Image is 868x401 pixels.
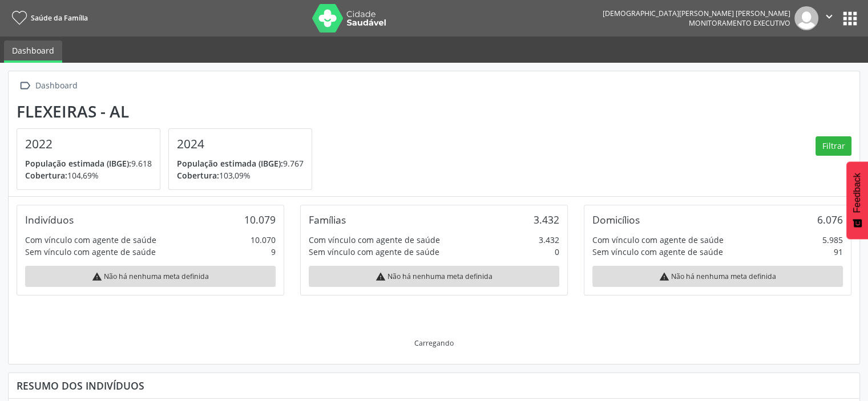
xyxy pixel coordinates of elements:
[309,213,346,226] div: Famílias
[92,272,102,282] i: warning
[414,338,454,348] div: Carregando
[8,9,88,27] a: Saúde da Família
[25,170,67,181] span: Cobertura:
[846,161,868,239] button: Feedback - Mostrar pesquisa
[25,246,156,258] div: Sem vínculo com agente de saúde
[25,266,276,287] div: Não há nenhuma meta definida
[177,158,283,169] span: População estimada (IBGE):
[376,272,386,282] i: warning
[834,246,843,258] div: 91
[25,157,152,169] p: 9.618
[794,6,818,30] img: img
[177,170,219,181] span: Cobertura:
[25,169,152,181] p: 104,69%
[823,10,835,23] i: 
[592,213,640,226] div: Domicílios
[31,13,88,23] span: Saúde da Família
[555,246,559,258] div: 0
[309,234,440,246] div: Com vínculo com agente de saúde
[309,246,439,258] div: Sem vínculo com agente de saúde
[25,234,156,246] div: Com vínculo com agente de saúde
[689,18,790,28] span: Monitoramento Executivo
[822,234,843,246] div: 5.985
[25,213,74,226] div: Indivíduos
[817,213,843,226] div: 6.076
[271,246,276,258] div: 9
[177,137,304,151] h4: 2024
[539,234,559,246] div: 3.432
[309,266,559,287] div: Não há nenhuma meta definida
[17,379,851,392] div: Resumo dos indivíduos
[244,213,276,226] div: 10.079
[4,40,62,63] a: Dashboard
[534,213,559,226] div: 3.432
[25,158,131,169] span: População estimada (IBGE):
[251,234,276,246] div: 10.070
[840,9,860,29] button: apps
[592,234,724,246] div: Com vínculo com agente de saúde
[17,78,79,94] a:  Dashboard
[852,173,862,213] span: Feedback
[17,102,320,121] div: Flexeiras - AL
[177,157,304,169] p: 9.767
[815,136,851,156] button: Filtrar
[592,266,843,287] div: Não há nenhuma meta definida
[33,78,79,94] div: Dashboard
[659,272,669,282] i: warning
[17,78,33,94] i: 
[818,6,840,30] button: 
[177,169,304,181] p: 103,09%
[603,9,790,18] div: [DEMOGRAPHIC_DATA][PERSON_NAME] [PERSON_NAME]
[25,137,152,151] h4: 2022
[592,246,723,258] div: Sem vínculo com agente de saúde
